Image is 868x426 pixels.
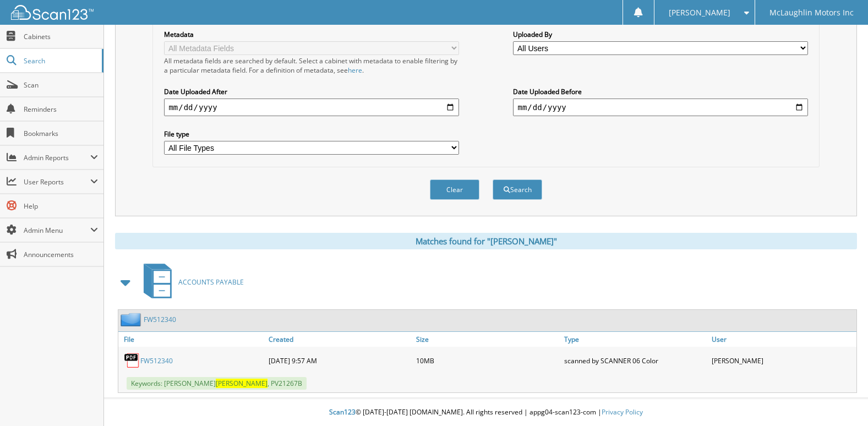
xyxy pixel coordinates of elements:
a: Size [413,332,561,347]
span: Announcements [24,250,98,259]
input: start [164,99,458,116]
button: Clear [430,179,479,200]
iframe: Chat Widget [813,373,868,426]
label: Uploaded By [513,30,807,39]
input: end [513,99,807,116]
div: 10MB [413,349,561,372]
img: PDF.png [124,352,140,369]
label: Date Uploaded Before [513,87,807,96]
button: Search [493,179,542,200]
a: User [709,332,856,347]
span: Bookmarks [24,129,98,138]
label: File type [164,129,458,139]
span: [PERSON_NAME] [669,9,730,16]
a: File [118,332,266,347]
a: Created [266,332,413,347]
span: Help [24,201,98,211]
div: [DATE] 9:57 AM [266,349,413,372]
a: FW512340 [144,315,176,324]
a: here [348,65,362,75]
a: ACCOUNTS PAYABLE [137,260,244,304]
span: Scan123 [329,407,356,417]
a: FW512340 [140,356,173,365]
a: Privacy Policy [602,407,643,417]
span: Keywords: [PERSON_NAME] , PV21267B [127,377,307,390]
span: McLaughlin Motors Inc [769,9,854,16]
div: © [DATE]-[DATE] [DOMAIN_NAME]. All rights reserved | appg04-scan123-com | [104,399,868,426]
span: ACCOUNTS PAYABLE [178,277,244,287]
span: [PERSON_NAME] [216,379,268,388]
div: [PERSON_NAME] [709,349,856,372]
a: Type [561,332,709,347]
div: All metadata fields are searched by default. Select a cabinet with metadata to enable filtering b... [164,56,458,75]
span: Scan [24,80,98,90]
label: Metadata [164,30,458,39]
span: Search [24,56,96,65]
img: folder2.png [121,313,144,326]
label: Date Uploaded After [164,87,458,96]
span: User Reports [24,177,90,187]
span: Cabinets [24,32,98,41]
span: Admin Reports [24,153,90,162]
span: Reminders [24,105,98,114]
span: Admin Menu [24,226,90,235]
img: scan123-logo-white.svg [11,5,94,20]
div: scanned by SCANNER 06 Color [561,349,709,372]
div: Matches found for "[PERSON_NAME]" [115,233,857,249]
